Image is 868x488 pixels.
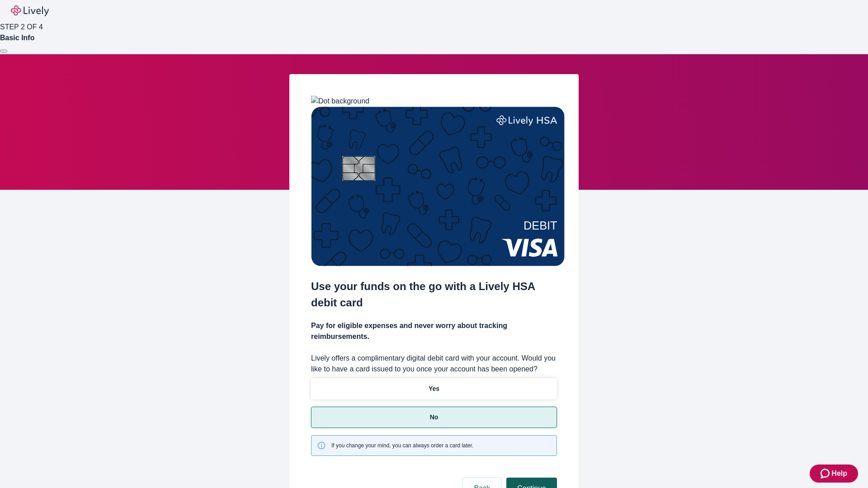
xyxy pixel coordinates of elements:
img: Dot background [311,96,369,107]
img: Lively [11,5,49,16]
button: No [311,407,557,428]
span: If you change your mind, you can always order a card later. [331,441,473,450]
p: No [430,413,439,422]
img: Debit card [311,107,565,266]
button: Zendesk support iconHelp [810,465,858,483]
p: Yes [429,384,439,394]
h2: Use your funds on the go with a Lively HSA debit card [311,278,557,311]
span: Help [831,468,847,479]
svg: Zendesk support icon [821,468,831,479]
label: Lively offers a complimentary digital debit card with your account. Would you like to have a card... [311,353,557,375]
button: Yes [311,378,557,399]
h4: Pay for eligible expenses and never worry about tracking reimbursements. [311,320,557,342]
